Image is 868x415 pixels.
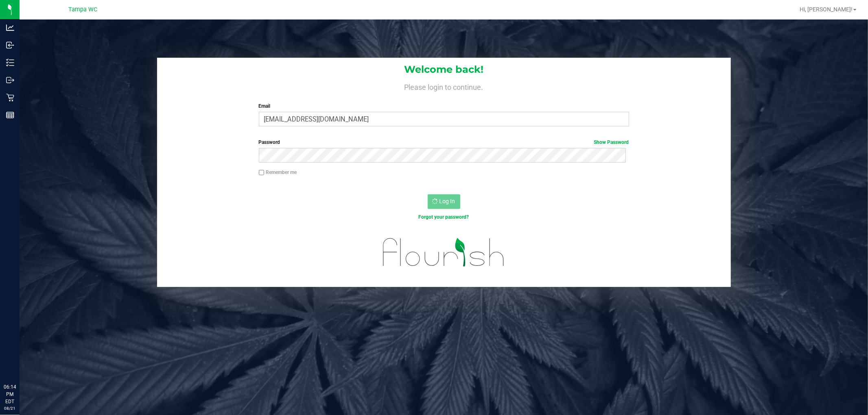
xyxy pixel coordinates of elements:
inline-svg: Inbound [6,41,14,49]
h4: Please login to continue. [157,81,731,91]
h1: Welcome back! [157,64,731,75]
a: Show Password [594,139,629,145]
inline-svg: Reports [6,111,14,119]
button: Log In [428,194,460,209]
inline-svg: Inventory [6,59,14,67]
p: 08/21 [4,405,16,411]
span: Log In [439,198,455,204]
a: Forgot your password? [419,214,469,220]
span: Tampa WC [69,6,98,13]
span: Hi, [PERSON_NAME]! [800,6,853,13]
inline-svg: Outbound [6,76,14,84]
label: Remember me [259,169,297,176]
img: flourish_logo.svg [372,229,516,275]
inline-svg: Analytics [6,24,14,32]
input: Remember me [259,170,265,176]
p: 06:14 PM EDT [4,383,16,405]
inline-svg: Retail [6,93,14,102]
label: Email [259,102,629,110]
span: Password [259,139,280,145]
